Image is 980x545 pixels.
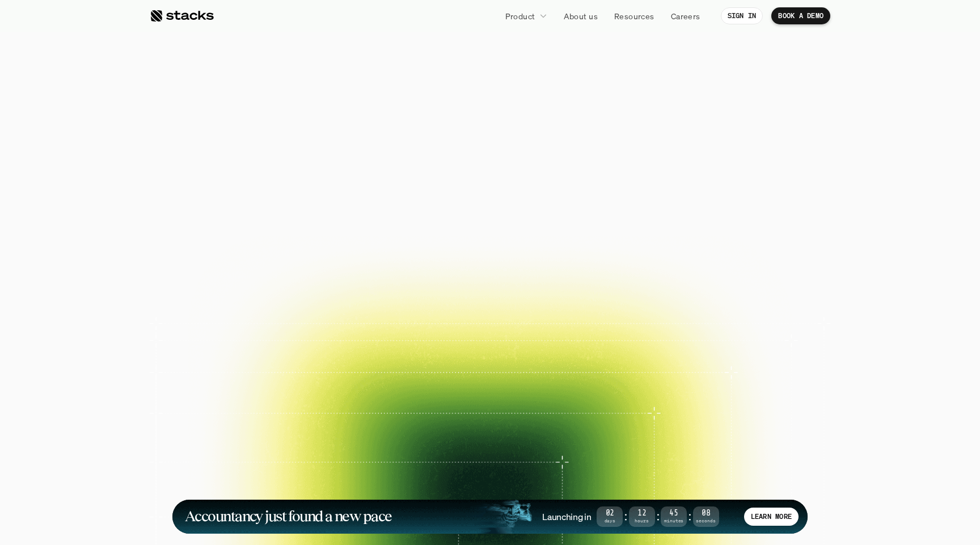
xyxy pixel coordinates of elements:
a: Case study [374,346,443,394]
strong: : [655,510,661,523]
span: Reimagined. [349,120,631,171]
h2: Case study [316,325,346,332]
a: BOOK A DEMO [372,239,476,267]
p: Close your books faster, smarter, and risk-free with Stacks, the AI tool for accounting teams. [349,184,631,219]
a: SIGN IN [721,7,763,24]
span: 45 [661,510,687,517]
a: About us [557,6,605,26]
h2: Case study [235,325,265,332]
span: Days [597,519,623,523]
strong: : [623,510,628,523]
span: 08 [693,510,719,517]
a: Case study [537,287,606,336]
p: LEARN MORE [751,513,792,521]
h2: Case study [397,383,427,390]
p: SIGN IN [728,12,757,20]
p: BOOK A DEMO [778,12,823,20]
strong: : [687,510,692,523]
a: EXPLORE PRODUCT [481,239,608,267]
span: 02 [597,510,623,517]
h2: Case study [559,325,589,332]
p: Careers [671,10,700,22]
p: Resources [614,10,654,22]
a: Careers [664,6,707,26]
a: Case study [293,346,362,394]
p: BOOK A DEMO [392,245,456,262]
a: Case study [212,287,281,336]
h1: Accountancy just found a new pace [185,510,392,523]
span: 12 [629,510,655,517]
span: financial [375,69,570,120]
a: Accountancy just found a new paceLaunching in02Days:12Hours:45Minutes:08SecondsLEARN MORE [172,500,808,534]
a: Resources [607,6,661,26]
a: BOOK A DEMO [771,7,830,24]
p: and more [699,359,768,368]
span: The [276,69,366,120]
p: Product [505,10,535,22]
span: close. [580,69,704,120]
h4: Launching in [542,510,591,523]
span: Minutes [661,519,687,523]
span: Hours [629,519,655,523]
span: Seconds [693,519,719,523]
p: About us [564,10,598,22]
h2: Case study [316,383,346,390]
a: Case study [293,287,362,336]
p: EXPLORE PRODUCT [501,245,588,262]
